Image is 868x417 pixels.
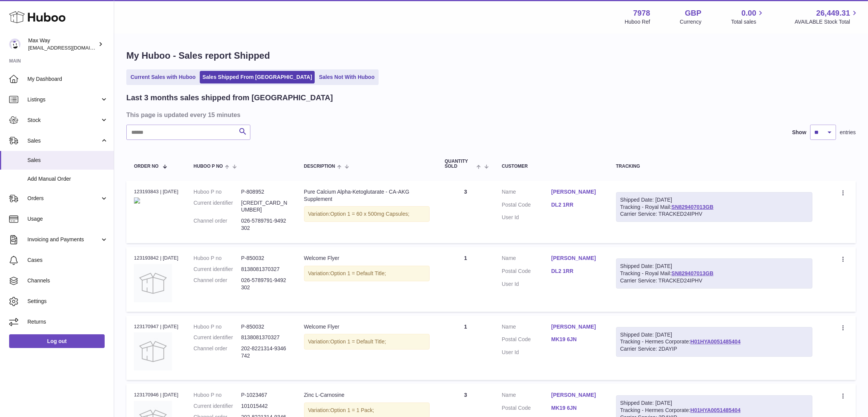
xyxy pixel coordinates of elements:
[502,188,551,197] dt: Name
[330,338,386,345] span: Option 1 = Default Title;
[502,268,551,277] dt: Postal Code
[690,407,741,413] a: H01HYA0051485404
[27,298,108,305] span: Settings
[27,175,108,183] span: Add Manual Order
[633,8,650,18] strong: 7978
[792,129,806,136] label: Show
[304,255,430,262] div: Welcome Flyer
[731,8,765,26] a: 0.00 Total sales
[502,214,551,221] dt: User Id
[27,157,108,164] span: Sales
[620,399,808,407] div: Shipped Date: [DATE]
[134,391,178,398] div: 123170946 | [DATE]
[200,71,315,83] a: Sales Shipped From [GEOGRAPHIC_DATA]
[27,195,100,202] span: Orders
[134,264,172,302] img: no-photo.jpg
[502,201,551,210] dt: Postal Code
[620,196,808,204] div: Shipped Date: [DATE]
[502,349,551,356] dt: User Id
[194,391,241,399] dt: Huboo P no
[241,345,289,359] dd: 202-8221314-9346742
[241,188,289,196] dd: P-808952
[616,327,812,357] div: Tracking - Hermes Corporate:
[445,159,475,169] span: Quantity Sold
[27,137,100,144] span: Sales
[134,323,178,330] div: 123170947 | [DATE]
[620,277,808,284] div: Carrier Service: TRACKED24IPHV
[616,164,812,169] div: Tracking
[304,323,430,330] div: Welcome Flyer
[551,336,601,343] a: MK19 6JN
[27,257,108,264] span: Cases
[502,391,551,401] dt: Name
[27,75,108,83] span: My Dashboard
[502,323,551,332] dt: Name
[128,71,198,83] a: Current Sales with Huboo
[502,281,551,288] dt: User Id
[795,8,859,26] a: 26,449.31 AVAILABLE Stock Total
[330,211,409,217] span: Option 1 = 60 x 500mg Capsules;
[551,391,601,399] a: [PERSON_NAME]
[194,403,241,410] dt: Current identifier
[330,270,386,276] span: Option 1 = Default Title;
[685,8,701,18] strong: GBP
[28,45,112,51] span: [EMAIL_ADDRESS][DOMAIN_NAME]
[27,215,108,223] span: Usage
[625,18,650,26] div: Huboo Ref
[437,316,494,380] td: 1
[134,255,178,261] div: 123193842 | [DATE]
[551,404,601,412] a: MK19 6JN
[616,258,812,289] div: Tracking - Royal Mail:
[551,323,601,330] a: [PERSON_NAME]
[304,334,430,350] div: Variation:
[330,407,374,413] span: Option 1 = 1 Pack;
[241,266,289,273] dd: 8138081370327
[28,37,97,51] div: Max Way
[304,206,430,222] div: Variation:
[551,201,601,208] a: DL2 1RR
[437,247,494,311] td: 1
[194,199,241,214] dt: Current identifier
[241,334,289,341] dd: 8138081370327
[241,391,289,399] dd: P-1023467
[126,50,856,62] h1: My Huboo - Sales report Shipped
[134,197,140,204] img: pure-calcium-alpha-ketoglutarate-ca-akg-supplement-257122.jpg
[27,236,100,243] span: Invoicing and Payments
[194,266,241,273] dt: Current identifier
[840,129,856,136] span: entries
[194,345,241,359] dt: Channel order
[9,38,21,50] img: Max@LongevityBox.co.uk
[551,188,601,196] a: [PERSON_NAME]
[304,266,430,281] div: Variation:
[126,111,854,119] h3: This page is updated every 15 minutes
[551,255,601,262] a: [PERSON_NAME]
[194,164,223,169] span: Huboo P no
[671,204,714,210] a: SN829407013GB
[241,323,289,330] dd: P-850032
[194,188,241,196] dt: Huboo P no
[502,255,551,264] dt: Name
[620,331,808,338] div: Shipped Date: [DATE]
[194,217,241,232] dt: Channel order
[304,188,430,203] div: Pure Calcium Alpha-Ketoglutarate - CA-AKG Supplement
[742,8,757,18] span: 0.00
[304,164,335,169] span: Description
[241,199,289,214] dd: [CREDIT_CARD_NUMBER]
[194,334,241,341] dt: Current identifier
[616,192,812,222] div: Tracking - Royal Mail:
[620,345,808,353] div: Carrier Service: 2DAYIP
[194,323,241,330] dt: Huboo P no
[316,71,377,83] a: Sales Not With Huboo
[194,277,241,291] dt: Channel order
[194,255,241,262] dt: Huboo P no
[27,277,108,284] span: Channels
[671,270,714,276] a: SN829407013GB
[816,8,850,18] span: 26,449.31
[241,277,289,291] dd: 026-5789791-9492302
[27,318,108,326] span: Returns
[126,93,333,103] h2: Last 3 months sales shipped from [GEOGRAPHIC_DATA]
[304,391,430,399] div: Zinc L-Carnosine
[241,217,289,232] dd: 026-5789791-9492302
[680,18,702,26] div: Currency
[27,96,100,103] span: Listings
